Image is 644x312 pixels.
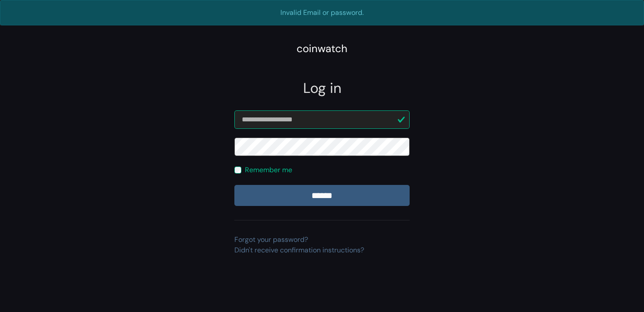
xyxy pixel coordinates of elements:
[245,165,292,175] label: Remember me
[297,41,347,57] div: coinwatch
[297,45,347,54] a: coinwatch
[234,80,410,96] h2: Log in
[234,235,308,244] a: Forgot your password?
[234,245,364,255] a: Didn't receive confirmation instructions?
